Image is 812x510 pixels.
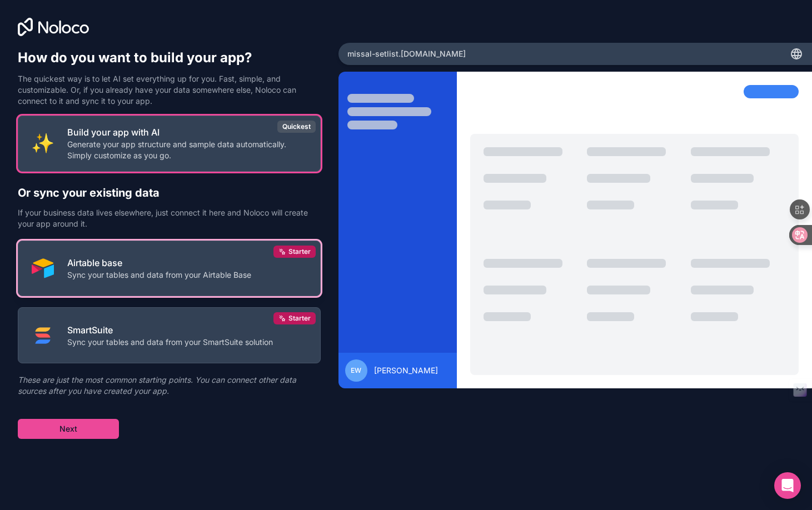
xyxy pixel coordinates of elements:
h2: Or sync your existing data [18,185,321,201]
p: Sync your tables and data from your Airtable Base [67,269,251,281]
button: INTERNAL_WITH_AIBuild your app with AIGenerate your app structure and sample data automatically. ... [18,116,321,172]
img: INTERNAL_WITH_AI [32,132,54,154]
p: Generate your app structure and sample data automatically. Simply customize as you go. [67,139,307,161]
span: missal-setlist .[DOMAIN_NAME] [347,48,466,59]
span: EW [351,366,361,375]
p: The quickest way is to let AI set everything up for you. Fast, simple, and customizable. Or, if y... [18,73,321,107]
img: AIRTABLE [32,257,54,279]
p: Sync your tables and data from your SmartSuite solution [67,337,273,348]
button: Next [18,419,119,439]
button: SMART_SUITESmartSuiteSync your tables and data from your SmartSuite solutionStarter [18,307,321,363]
span: Starter [288,247,311,256]
button: AIRTABLEAirtable baseSync your tables and data from your Airtable BaseStarter [18,241,321,297]
img: SMART_SUITE [32,324,54,347]
p: If your business data lives elsewhere, just connect it here and Noloco will create your app aroun... [18,207,321,229]
p: Airtable base [67,256,251,269]
span: [PERSON_NAME] [374,365,438,376]
div: Quickest [277,121,316,133]
span: Starter [288,314,311,323]
div: Open Intercom Messenger [774,472,801,499]
h1: How do you want to build your app? [18,49,321,67]
p: These are just the most common starting points. You can connect other data sources after you have... [18,374,321,397]
p: Build your app with AI [67,126,307,139]
p: SmartSuite [67,323,273,337]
